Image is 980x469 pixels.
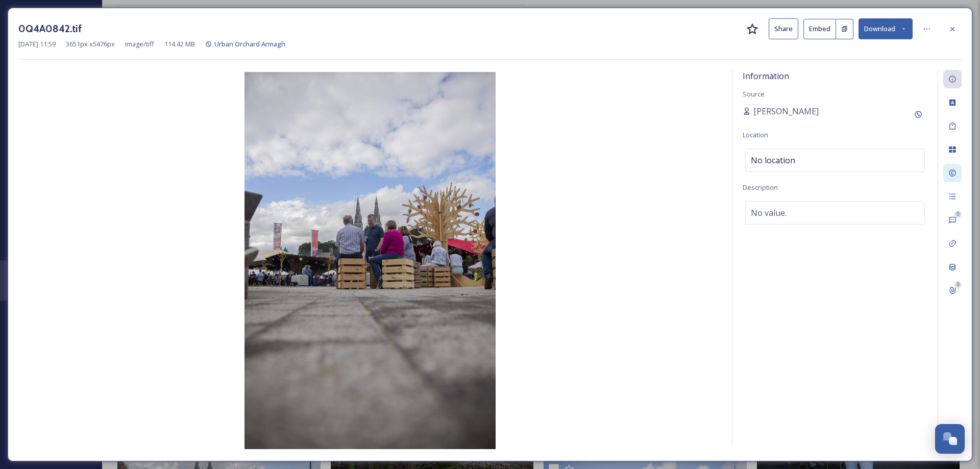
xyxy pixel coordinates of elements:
h3: 0Q4A0842.tif [18,21,82,36]
span: 3651 px x 5476 px [66,39,115,49]
img: 0Q4A0842.tif [18,72,722,449]
span: Source [743,89,765,98]
button: Open Chat [935,424,965,454]
button: Share [769,18,798,39]
div: 0 [954,211,962,218]
div: 0 [954,281,962,288]
span: Location [743,130,768,139]
button: Download [859,18,913,39]
span: [PERSON_NAME] [753,105,819,117]
span: No location [751,154,795,166]
span: [DATE] 11:59 [18,39,56,49]
button: Embed [803,19,836,39]
span: image/tiff [125,39,154,49]
span: No value. [751,207,787,219]
span: 114.42 MB [164,39,195,49]
span: Description [743,183,778,192]
span: Information [743,70,789,82]
span: Urban Orchard Armagh [214,39,285,48]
